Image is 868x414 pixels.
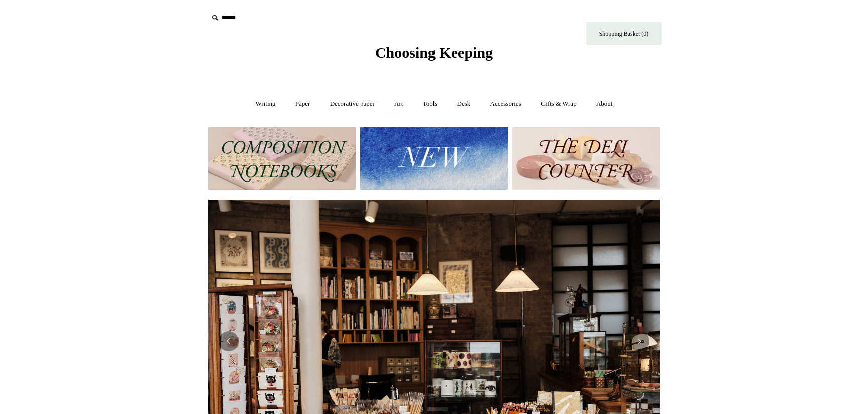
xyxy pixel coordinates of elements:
[208,127,356,190] img: 202302 Composition ledgers.jpg__PID:69722ee6-fa44-49dd-a067-31375e5d54ec
[586,22,662,45] a: Shopping Basket (0)
[321,91,384,117] a: Decorative paper
[286,91,319,117] a: Paper
[481,91,530,117] a: Accessories
[360,127,507,190] img: New.jpg__PID:f73bdf93-380a-4a35-bcfe-7823039498e1
[512,127,660,190] img: The Deli Counter
[414,91,447,117] a: Tools
[587,91,622,117] a: About
[532,91,586,117] a: Gifts & Wrap
[629,331,649,351] button: Next
[375,52,493,59] a: Choosing Keeping
[385,91,412,117] a: Art
[375,44,493,61] span: Choosing Keeping
[448,91,480,117] a: Desk
[219,331,239,351] button: Previous
[247,91,285,117] a: Writing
